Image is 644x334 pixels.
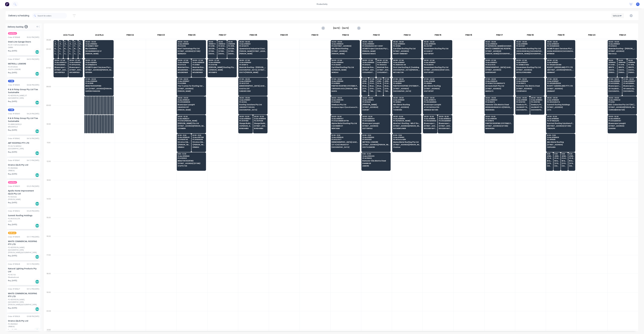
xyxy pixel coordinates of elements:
span: Bluescope Lysaght [79,48,82,49]
span: [PERSON_NAME][GEOGRAPHIC_DATA] [609,72,616,73]
span: PO # RQ937/10358 [547,64,574,66]
span: [PERSON_NAME] [239,53,266,55]
span: ADENA RESIDENCES [GEOGRAPHIC_DATA] [547,50,574,52]
span: Maintek Roofing - [PERSON_NAME] [239,66,266,68]
span: [GEOGRAPHIC_DATA], [STREET_ADDRESS] [239,69,266,71]
button: Vehicle [611,13,624,18]
span: ARCHERFIELD [69,72,82,73]
span: 06:30 - 07:30 [332,60,359,61]
span: Order # 189597 [178,80,205,82]
span: Order # 189371 [516,62,543,63]
span: PO # DQ568542 [79,45,82,47]
div: FNM 18 [515,33,546,39]
span: Bluescope Lysaght [59,48,62,49]
span: Maintek Roofing - [PERSON_NAME] [178,66,190,68]
span: [DEMOGRAPHIC_DATA] Limited T/as Joii Roofing [485,66,512,68]
span: Order # 189520 [332,43,359,45]
span: 05:30 [74,41,77,43]
span: 05:30 - 06:30 [362,41,390,43]
span: # 189530 [370,80,375,82]
span: WOOMBYE [209,72,236,73]
span: Bluescope Lysaght [74,48,77,49]
span: [PERSON_NAME][GEOGRAPHIC_DATA] [516,53,543,55]
span: PO # 8167 [192,64,205,66]
span: PO # BROOK-08 [393,64,420,66]
span: 05:30 [69,41,72,43]
span: SOUTHPORT [424,53,451,55]
span: [PERSON_NAME][GEOGRAPHIC_DATA] [485,53,512,55]
span: [STREET_ADDRESS] [516,69,543,71]
span: 06:30 - 07:30 [485,60,512,61]
div: FNM 12 [330,33,361,39]
span: ROOFIT QUEENSLAND PTY LTD [547,66,574,68]
span: PO # PQ444664 [69,64,82,66]
span: 06:30 [628,60,636,61]
span: 07:30 - 08:30 [393,78,420,80]
span: Order # 189516 [178,62,190,63]
span: [PERSON_NAME][GEOGRAPHIC_DATA] [618,72,626,73]
span: # 189460 [74,43,77,45]
span: 06:30 - 07:30 [192,60,205,61]
div: FNM 02 [115,33,145,39]
div: METROLL LISMORE [8,62,39,65]
span: [STREET_ADDRESS] [485,69,512,71]
span: Order # 189590 [239,62,266,63]
span: Order # 189640 [547,43,574,45]
span: PO # [PERSON_NAME][GEOGRAPHIC_DATA] [485,45,512,47]
span: ARCHERFIELD [74,53,77,55]
div: Del [35,72,39,76]
span: [STREET_ADDRESS] [377,69,390,71]
span: [STREET_ADDRESS] [59,50,62,52]
span: MOUNT OMMANEY [393,53,420,55]
span: PO # 6917 A [239,64,266,66]
span: Order # 189518 [424,80,451,82]
span: PO # DQ568353 [69,45,72,47]
span: 07:30 - 08:30 [516,78,543,80]
span: 05:30 [64,41,67,43]
img: Factory [5,2,9,6]
div: FNM 07 [207,33,238,39]
span: Order # 189564 [393,43,420,45]
span: 07:30 - 08:30 [239,78,266,80]
span: Order # 189639 [192,62,205,63]
span: [STREET_ADDRESS] (STORE) [228,50,236,52]
span: 4/[STREET_ADDRESS][PERSON_NAME] (STORE) [547,69,574,71]
span: # 189024 [59,43,62,45]
span: My Cladders [85,48,113,49]
div: FNM 09 [269,33,299,39]
span: KEPERRA [85,72,113,73]
span: PO # 34079 [239,45,266,47]
span: 05:30 [228,41,236,43]
span: Order # 189337 [393,80,420,82]
span: PO # 37817 [424,45,451,47]
span: Havendeen Roofing Pty Ltd [424,66,451,68]
span: BURPENGARY [485,72,512,73]
span: Order # 189307 [69,62,82,63]
span: [PERSON_NAME] [85,53,113,55]
span: PO # 186/12579 [85,64,113,66]
div: PO #1110POH250800130 [8,44,28,46]
span: 22 CASE ST [424,50,451,52]
span: ASCENT BUILDING SOLUTIONS PTY LTD [228,48,236,49]
span: Maintek Roofing - [PERSON_NAME] [609,48,636,49]
span: COOLANGATTA [362,72,375,73]
span: 07:30 - 08:30 [332,78,359,80]
span: # 189557 [79,43,82,45]
span: 7 AM [8,80,14,82]
span: WOOLLOONGABBA [516,72,543,73]
span: # 189566 [628,62,636,63]
span: [GEOGRAPHIC_DATA] [228,53,236,55]
span: GCMR Project Services Pty Ltd [547,48,574,49]
span: 07:30 - 08:30 [424,78,451,80]
span: AMJ Metal Roofing [332,48,359,49]
span: Order # 188565 [85,80,113,82]
span: 05:30 - 06:30 [332,41,359,43]
span: Havendeen Roofing Pty Ltd [516,48,543,49]
span: SOUTH [PERSON_NAME] [239,72,266,73]
div: FNM 13 [361,33,392,39]
div: 06:00 [44,48,53,66]
span: ARCHERFIELD [69,53,72,55]
span: Order # 189631 [609,43,636,45]
span: # 189542 [218,43,226,45]
span: 05:30 - 06:30 [178,41,205,43]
